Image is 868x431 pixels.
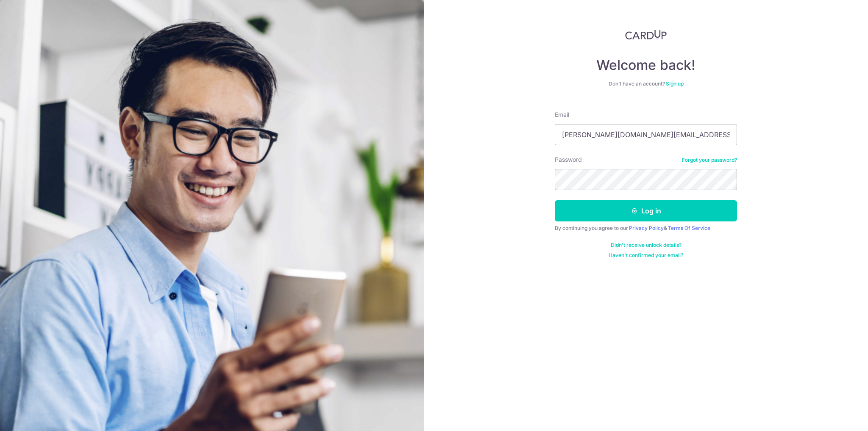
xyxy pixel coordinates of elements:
div: By continuing you agree to our & [555,225,737,232]
h4: Welcome back! [555,57,737,74]
a: Forgot your password? [682,157,737,163]
a: Terms Of Service [668,225,710,231]
a: Sign up [666,80,684,87]
label: Password [555,155,582,164]
label: Email [555,111,569,119]
div: Don’t have an account? [555,80,737,87]
a: Privacy Policy [629,225,664,231]
a: Haven't confirmed your email? [609,252,683,259]
img: CardUp Logo [625,30,667,40]
input: Enter your Email [555,124,737,145]
a: Didn't receive unlock details? [611,242,682,249]
button: Log in [555,200,737,221]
